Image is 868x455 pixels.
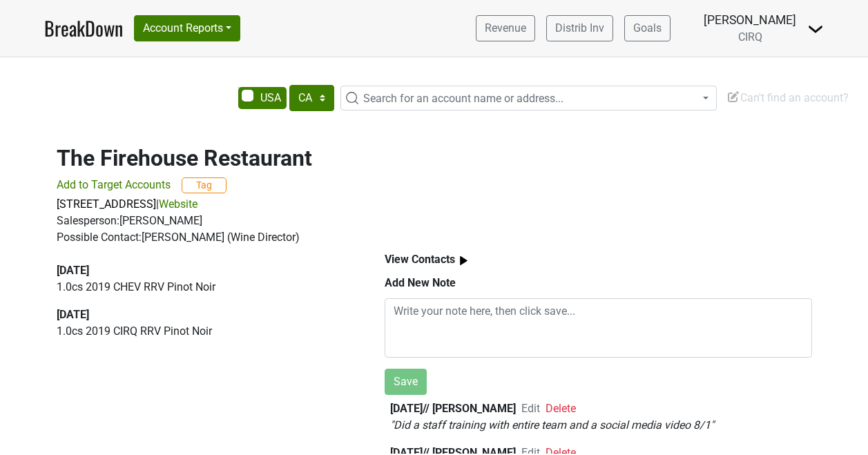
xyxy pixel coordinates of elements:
[182,177,226,193] button: Tag
[57,196,812,213] p: |
[385,369,427,395] button: Save
[455,252,472,269] img: arrow_right.svg
[57,213,812,229] div: Salesperson: [PERSON_NAME]
[476,15,535,41] a: Revenue
[57,323,353,340] p: 1.0 cs 2019 CIRQ RRV Pinot Noir
[44,14,123,43] a: BreakDown
[57,262,353,279] div: [DATE]
[385,276,456,289] b: Add New Note
[807,21,824,37] img: Dropdown Menu
[704,11,796,29] div: [PERSON_NAME]
[624,15,671,41] a: Goals
[57,279,353,296] p: 1.0 cs 2019 CHEV RRV Pinot Noir
[726,91,849,104] span: Can't find an account?
[390,418,714,432] em: " Did a staff training with entire team and a social media video 8/1 "
[385,253,455,266] b: View Contacts
[363,92,563,105] span: Search for an account name or address...
[134,15,240,41] button: Account Reports
[738,30,762,43] span: CIRQ
[57,178,171,191] span: Add to Target Accounts
[726,90,740,104] img: Edit
[57,145,812,171] h2: The Firehouse Restaurant
[546,402,576,415] span: Delete
[521,402,540,415] span: Edit
[546,15,613,41] a: Distrib Inv
[57,307,353,323] div: [DATE]
[390,402,516,415] b: [DATE] // [PERSON_NAME]
[159,197,197,211] a: Website
[57,197,156,211] a: [STREET_ADDRESS]
[57,229,812,246] div: Possible Contact: [PERSON_NAME] (Wine Director)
